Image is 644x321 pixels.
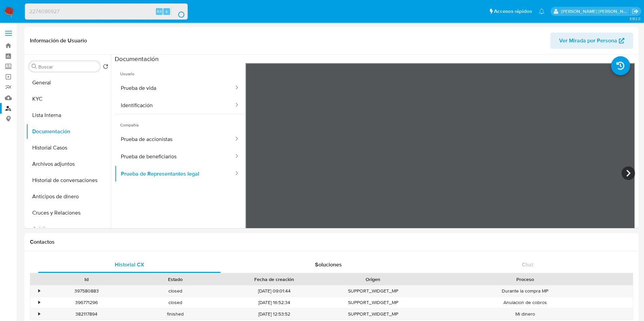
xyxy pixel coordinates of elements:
[26,107,111,123] button: Lista Interna
[38,288,40,294] div: •
[131,285,220,297] div: closed
[418,297,633,308] div: Anulacion de cobros
[418,308,633,320] div: Mi dinero
[26,140,111,156] button: Historial Casos
[561,8,630,15] p: david.marinmartinez@mercadolibre.com.co
[115,261,144,268] span: Historial CX
[329,308,418,320] div: SUPPORT_WIDGET_MP
[220,308,329,320] div: [DATE] 12:53:52
[171,7,185,16] button: search-icon
[632,8,639,15] a: Salir
[26,205,111,221] button: Cruces y Relaciones
[315,261,342,268] span: Soluciones
[26,172,111,188] button: Historial de conversaciones
[166,8,168,15] span: s
[42,308,131,320] div: 382117894
[103,64,108,71] button: Volver al orden por defecto
[26,188,111,205] button: Anticipos de dinero
[418,285,633,297] div: Durante la compra MP
[30,37,87,44] h1: Información de Usuario
[333,276,413,283] div: Origen
[47,276,126,283] div: Id
[131,308,220,320] div: finished
[42,297,131,308] div: 396771296
[38,311,40,317] div: •
[220,285,329,297] div: [DATE] 09:01:44
[26,221,111,237] button: Créditos
[32,64,37,69] button: Buscar
[26,123,111,140] button: Documentación
[131,297,220,308] div: closed
[559,33,617,49] span: Ver Mirada por Persona
[38,64,97,70] input: Buscar
[26,75,111,91] button: General
[30,239,633,245] h1: Contactos
[329,297,418,308] div: SUPPORT_WIDGET_MP
[136,276,215,283] div: Estado
[220,297,329,308] div: [DATE] 16:52:34
[422,276,628,283] div: Proceso
[26,91,111,107] button: KYC
[157,8,162,15] span: Alt
[38,299,40,306] div: •
[494,8,532,15] span: Accesos rápidos
[225,276,324,283] div: Fecha de creación
[42,285,131,297] div: 397580883
[550,33,633,49] button: Ver Mirada por Persona
[329,285,418,297] div: SUPPORT_WIDGET_MP
[25,7,187,16] input: Buscar usuario o caso...
[539,8,545,14] a: Notificaciones
[522,261,533,268] span: Chat
[26,156,111,172] button: Archivos adjuntos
